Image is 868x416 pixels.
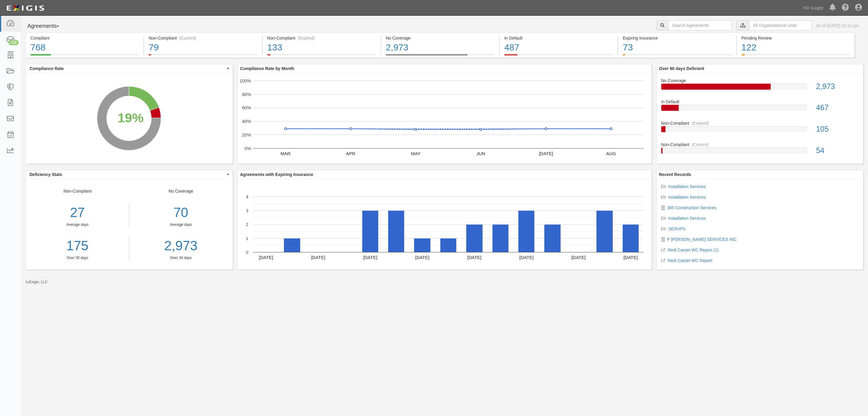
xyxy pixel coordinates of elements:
[246,222,248,227] text: 2
[519,254,533,260] text: [DATE]
[240,66,294,71] b: Compliance Rate by Month
[242,119,251,124] text: 40%
[30,66,225,72] span: Compliance Rate
[667,237,737,242] a: P [PERSON_NAME] SERVICES INC
[134,236,228,255] a: 2,973
[134,222,228,227] div: Average days
[659,172,691,177] b: Recent Records
[259,254,273,260] text: [DATE]
[118,109,143,127] div: 19%
[812,124,863,135] div: 105
[692,120,709,126] div: (Expired)
[238,179,651,270] svg: A chart.
[504,41,613,54] div: 487
[246,208,248,213] text: 3
[661,142,859,158] a: Non-Compliant(Current)54
[246,194,248,199] text: 4
[812,102,863,113] div: 467
[239,78,251,83] text: 100%
[504,35,613,41] div: In Default
[415,254,429,260] text: [DATE]
[242,105,251,110] text: 60%
[667,205,716,210] a: 365 Construction Services
[26,188,129,261] div: Non-Compliant
[386,41,495,54] div: 2,973
[571,254,585,260] text: [DATE]
[26,73,232,164] div: A chart.
[267,41,376,54] div: 133
[692,142,709,148] div: (Current)
[800,2,826,14] a: HD Supply
[668,258,712,263] a: Redi Carpet WC Report
[741,35,850,41] div: Pending Review
[129,188,233,261] div: No Coverage
[26,203,129,222] div: 27
[500,54,618,59] a: In Default487
[30,171,225,178] span: Deficiency Stats
[240,172,313,177] b: Agreements with Expiring Insurance
[476,151,485,156] text: JUN
[618,54,736,59] a: Expiring Insurance73
[26,255,129,261] div: Over 30 days
[606,151,616,156] text: AUG
[657,78,863,84] div: No Coverage
[749,20,812,30] input: All Organizational Units
[179,35,196,41] div: (Current)
[842,4,849,11] i: Help Center - Complianz
[741,41,850,54] div: 122
[149,35,257,41] div: Non-Compliant (Current)
[149,41,257,54] div: 79
[298,35,315,41] div: (Expired)
[661,120,859,142] a: Non-Compliant(Expired)105
[244,146,251,151] text: 0%
[623,41,731,54] div: 73
[346,151,355,156] text: APR
[26,222,129,227] div: Average days
[144,54,262,59] a: Non-Compliant(Current)79
[8,40,19,45] div: 123
[267,35,376,41] div: Non-Compliant (Expired)
[657,120,863,126] div: Non-Compliant
[134,203,228,222] div: 70
[26,64,233,73] button: Compliance Rate
[238,73,651,164] svg: A chart.
[661,99,859,120] a: In Default467
[668,248,719,252] a: Redi Carpet WC Report (1)
[311,254,325,260] text: [DATE]
[280,151,291,156] text: MAR
[30,41,139,54] div: 768
[386,35,495,41] div: No Coverage
[539,151,553,156] text: [DATE]
[668,195,706,200] a: Installation Services
[661,78,859,99] a: No Coverage2,973
[623,35,731,41] div: Expiring Insurance
[737,54,855,59] a: Pending Review122
[668,226,686,231] a: SERVPS
[363,254,377,260] text: [DATE]
[30,280,48,284] a: Exigis, LLC
[26,236,129,255] a: 175
[816,23,859,29] div: As of [DATE] 01:32 pm
[467,254,481,260] text: [DATE]
[246,235,248,241] text: 1
[26,170,233,179] button: Deficiency Stats
[134,255,228,261] div: Over 30 days
[812,145,863,156] div: 54
[657,99,863,105] div: In Default
[26,54,143,59] a: Compliant768
[668,20,732,30] input: Search Agreements
[657,142,863,148] div: Non-Compliant
[26,280,48,285] small: by
[659,66,704,71] b: Over 90 days Deficient
[242,132,251,137] text: 20%
[242,91,251,97] text: 80%
[381,54,499,59] a: No Coverage2,973
[812,81,863,92] div: 2,973
[668,216,706,221] a: Installation Services
[411,151,420,156] text: MAY
[668,184,706,189] a: Installation Services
